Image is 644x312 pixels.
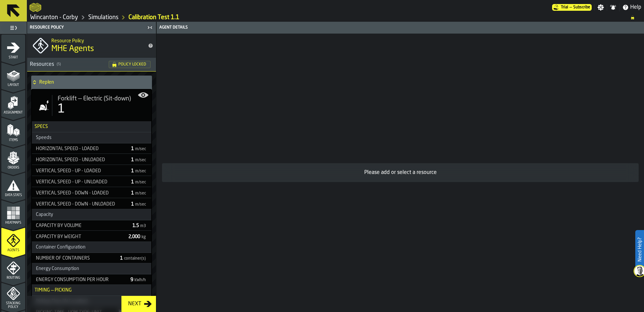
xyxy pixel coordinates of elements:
button: button-Next [121,296,156,312]
h3: title-section-Speeds [32,132,151,143]
span: 9 [130,277,147,282]
header: Agent details [157,22,644,34]
label: button-toggle-Show on Map [138,90,149,100]
div: StatList-item-Horizontal Speed - Unloaded [32,154,151,165]
h3: title-section-Energy Consumption [32,263,151,274]
div: Please add or select a resource [167,169,633,177]
div: Energy Consumption [32,266,83,271]
span: 1.5 [132,223,147,228]
li: menu Start [1,35,25,61]
span: Routing [1,276,25,280]
div: StatList-item-Vertical Speed - Down - Loaded [32,188,151,198]
h4: Replen [39,80,149,85]
span: Data Stats [1,193,25,197]
span: Policy Locked [118,62,146,66]
div: Horizontal Speed - Unloaded [33,157,126,163]
h3: title-section-[object Object] [27,58,156,72]
span: — [570,5,572,10]
label: Need Help? [636,231,643,268]
div: StatList-item-Horizontal Speed - Loaded [32,143,151,154]
div: status-Policy Locked [109,61,151,68]
span: Items [1,138,25,142]
div: Speeds [32,135,56,140]
div: Capacity by weight [33,234,123,239]
div: Capacity by volume [33,223,127,228]
span: Help [630,3,641,11]
span: 1 [131,191,147,195]
h3: title-section-Capacity [32,209,151,220]
div: Agent details [158,25,643,30]
span: Timing — Picking [32,287,72,293]
span: Forklift — Electric (Sit-down) [58,95,131,102]
a: link-to-/wh/i/ace0e389-6ead-4668-b816-8dc22364bb41 [88,14,118,21]
div: Vertical Speed - Up - Unloaded [33,179,126,185]
span: Specs [32,124,48,129]
div: title-MHE Agents [27,34,156,58]
div: StatList-item-Number of Containers [32,253,151,263]
div: Number of Containers [33,256,115,261]
li: menu Assignment [1,90,25,117]
a: link-to-/wh/i/ace0e389-6ead-4668-b816-8dc22364bb41/simulations/f39cd9ca-ec6b-4264-b061-1224b56224b2 [128,14,179,21]
li: menu Orders [1,145,25,172]
h3: title-section-Timing — Picking [32,285,151,296]
div: Vertical Speed - Down - Unloaded [33,202,126,207]
span: 1 [131,146,147,151]
a: link-to-/wh/i/ace0e389-6ead-4668-b816-8dc22364bb41 [30,14,78,21]
span: 1 [131,158,147,162]
li: menu Heatmaps [1,200,25,227]
span: kg [142,235,146,239]
div: StatList-item-Energy Consumption Per Hour [32,274,151,285]
h2: Sub Title [51,37,143,44]
li: menu Routing [1,255,25,282]
div: StatList-item-Vertical Speed - Down - Unloaded [32,199,151,209]
label: button-toggle-Help [620,3,644,11]
div: StatList-item-Capacity by weight [32,231,151,242]
span: 1 [131,202,147,207]
span: m/sec [135,147,146,151]
span: Assignment [1,111,25,115]
span: 2,000 [128,234,147,239]
h3: title-section-Specs [32,121,151,132]
div: Vertical Speed - Down - Loaded [33,190,126,196]
li: menu Layout [1,62,25,89]
div: 1 [58,102,65,116]
div: StatList-item-Capacity by volume [32,220,151,231]
span: Subscribe [573,5,590,10]
span: Layout [1,83,25,87]
label: button-toggle-Notifications [607,4,619,11]
span: m/sec [135,203,146,207]
div: Resource Policy [29,25,145,30]
div: Container Configuration [32,244,90,250]
h3: title-section-Container Configuration [32,242,151,253]
span: Agents [1,249,25,252]
span: m/sec [135,169,146,173]
div: Replen [31,76,149,89]
div: Energy Consumption Per Hour [33,277,125,282]
span: Trial [561,5,568,10]
div: Horizontal Speed - Loaded [33,146,126,151]
span: container(s) [124,257,146,261]
span: m/sec [135,191,146,195]
span: Heatmaps [1,221,25,225]
div: Title [58,95,146,102]
span: 1 [131,169,147,173]
div: StatList-item-Vertical Speed - Up - Unloaded [32,177,151,187]
span: kWh/h [135,278,146,282]
a: link-to-/wh/i/ace0e389-6ead-4668-b816-8dc22364bb41/pricing/ [552,4,592,11]
header: Resource Policy [27,22,156,34]
span: 1 [120,256,147,261]
a: logo-header [30,1,41,13]
li: menu Items [1,117,25,144]
label: button-toggle-Settings [595,4,607,11]
span: 1 [131,180,147,184]
div: Capacity [32,212,57,217]
span: Start [1,56,25,59]
div: Next [125,300,144,308]
span: MHE Agents [51,44,94,54]
label: button-toggle-Close me [145,24,155,32]
li: menu Agents [1,227,25,254]
span: ( 5 ) [57,62,61,66]
div: StatList-item-Vertical Speed - Up - Loaded [32,166,151,176]
span: m/sec [135,180,146,184]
